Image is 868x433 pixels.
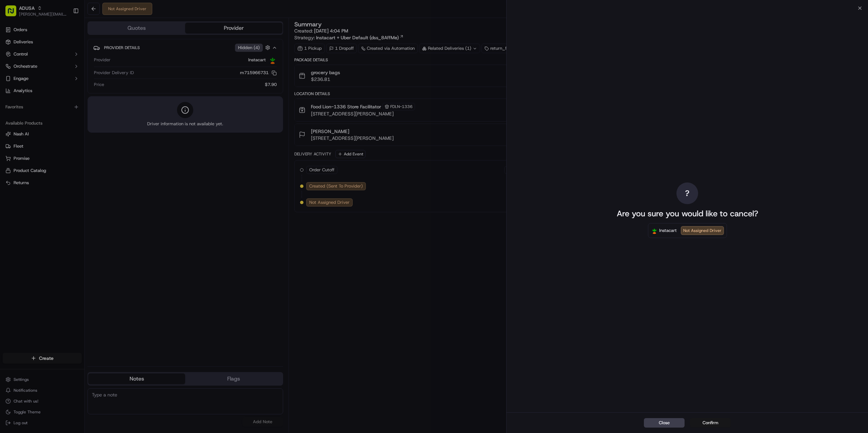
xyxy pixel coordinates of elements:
div: ? [676,182,698,204]
img: Instacart [651,227,658,234]
span: Instacart [659,227,677,234]
button: Close [644,418,685,428]
button: Confirm [690,418,731,428]
p: Are you sure you would like to cancel? [617,208,758,219]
